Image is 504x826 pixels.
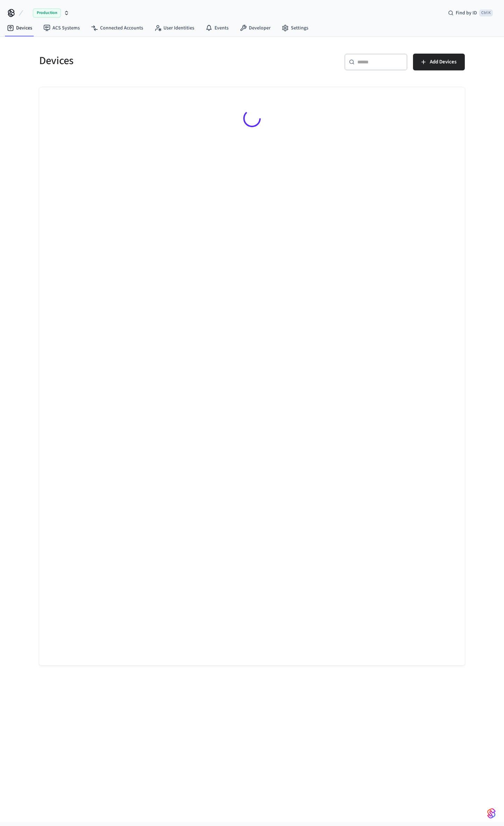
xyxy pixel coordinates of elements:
[234,22,276,34] a: Developer
[487,808,496,819] img: SeamLogoGradient.69752ec5.svg
[200,22,234,34] a: Events
[149,22,200,34] a: User Identities
[39,54,248,68] h5: Devices
[85,22,149,34] a: Connected Accounts
[276,22,314,34] a: Settings
[33,8,61,18] span: Production
[413,54,465,70] button: Add Devices
[38,22,85,34] a: ACS Systems
[442,7,498,19] div: Find by IDCtrl K
[430,57,456,67] span: Add Devices
[479,9,493,16] span: Ctrl K
[456,9,477,16] span: Find by ID
[1,22,38,34] a: Devices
